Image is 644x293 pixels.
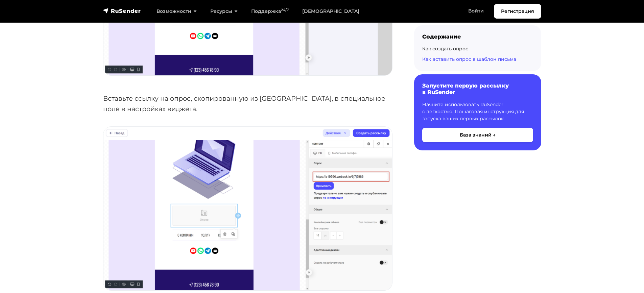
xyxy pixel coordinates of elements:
[422,101,533,122] p: Начните использовать RuSender с легкостью. Пошаговая инструкция для запуска ваших первых рассылок.
[150,4,204,18] a: Возможности
[422,33,533,40] div: Содержание
[422,56,516,62] a: Как вставить опрос в шаблон письма
[103,7,141,14] img: RuSender
[422,46,468,52] a: Как создать опрос
[281,8,289,12] sup: 24/7
[494,4,541,19] a: Регистрация
[103,93,392,114] p: Вставьте ссылку на опрос, скопированную из [GEOGRAPHIC_DATA], в специальное поле в настройках вид...
[244,4,295,18] a: Поддержка24/7
[422,128,533,142] button: База знаний →
[422,82,533,95] h6: Запустите первую рассылку в RuSender
[103,127,392,291] img: Добавление виджета «Опрос» в RuSender
[204,4,244,18] a: Ресурсы
[295,4,366,18] a: [DEMOGRAPHIC_DATA]
[461,4,491,18] a: Войти
[414,74,541,150] a: Запустите первую рассылку в RuSender Начните использовать RuSender с легкостью. Пошаговая инструк...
